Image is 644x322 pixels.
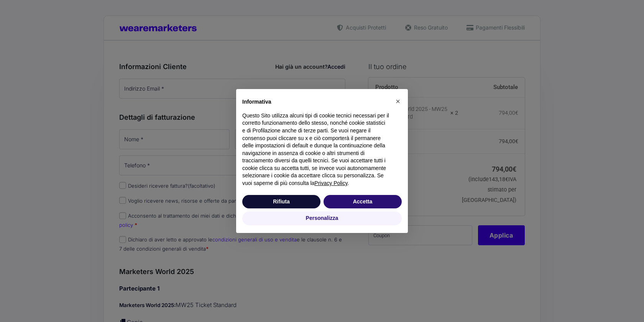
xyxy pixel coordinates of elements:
button: Chiudi questa informativa [392,95,404,107]
p: Questo Sito utilizza alcuni tipi di cookie tecnici necessari per il corretto funzionamento dello ... [242,112,389,187]
button: Rifiuta [242,195,320,209]
button: Personalizza [242,211,402,225]
a: Privacy Policy [314,180,347,186]
span: × [396,97,400,106]
button: Accetta [324,195,402,209]
h2: Informativa [242,98,389,106]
